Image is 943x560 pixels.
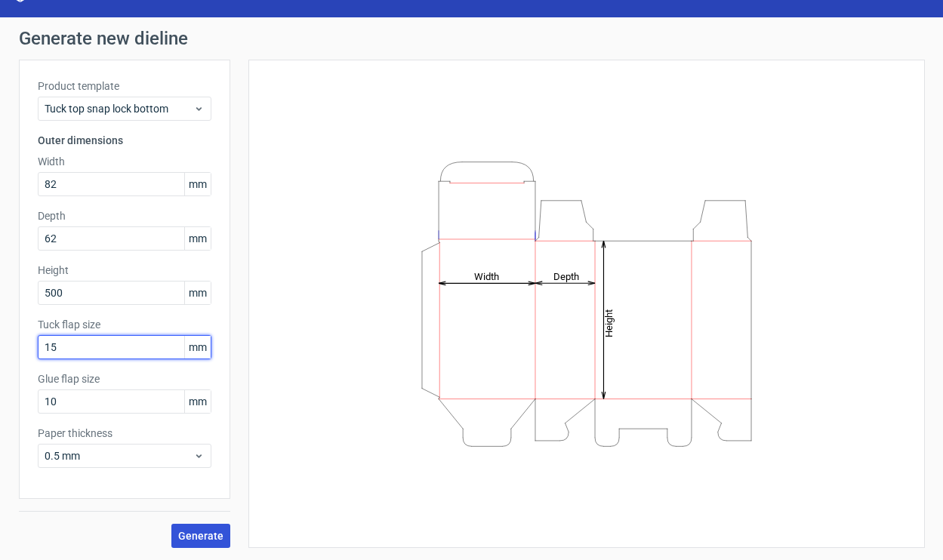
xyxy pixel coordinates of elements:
[184,173,211,195] span: mm
[184,390,211,413] span: mm
[184,336,211,358] span: mm
[38,426,211,441] label: Paper thickness
[38,154,211,169] label: Width
[38,78,211,94] label: Product template
[473,270,498,282] tspan: Width
[45,448,193,463] span: 0.5 mm
[603,309,615,337] tspan: Height
[19,29,925,48] h1: Generate new dieline
[184,282,211,304] span: mm
[171,524,230,548] button: Generate
[178,531,223,541] span: Generate
[38,317,211,332] label: Tuck flap size
[45,101,193,116] span: Tuck top snap lock bottom
[38,208,211,223] label: Depth
[553,270,579,282] tspan: Depth
[38,263,211,278] label: Height
[38,371,211,386] label: Glue flap size
[38,133,211,148] h3: Outer dimensions
[184,227,211,250] span: mm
